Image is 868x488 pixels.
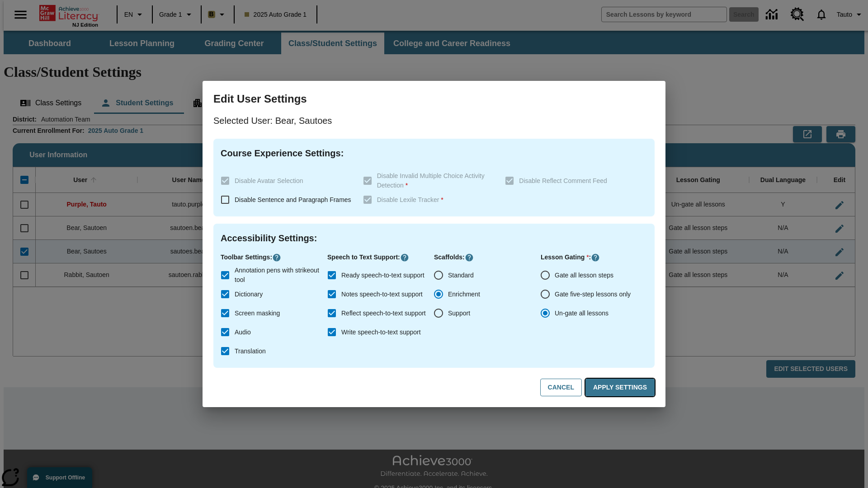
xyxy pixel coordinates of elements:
[341,271,425,280] span: Ready speech-to-text support
[591,253,600,262] button: Click here to know more about
[235,196,351,203] span: Disable Sentence and Paragraph Frames
[235,290,263,299] span: Dictionary
[434,253,541,262] p: Scaffolds :
[341,328,421,337] span: Write speech-to-text support
[555,271,613,280] span: Gate all lesson steps
[448,290,480,299] span: Enrichment
[327,253,434,262] p: Speech to Text Support :
[272,253,281,262] button: Click here to know more about
[465,253,474,262] button: Click here to know more about
[377,172,485,189] span: Disable Invalid Multiple Choice Activity Detection
[400,253,409,262] button: Click here to know more about
[235,309,280,318] span: Screen masking
[448,271,474,280] span: Standard
[541,253,647,262] p: Lesson Gating :
[555,309,609,318] span: Un-gate all lessons
[235,266,320,285] span: Annotation pens with strikeout tool
[235,177,303,184] span: Disable Avatar Selection
[341,309,426,318] span: Reflect speech-to-text support
[216,171,356,190] label: These settings are specific to individual classes. To see these settings or make changes, please ...
[448,309,470,318] span: Support
[221,146,647,160] h4: Course Experience Settings :
[519,177,607,184] span: Disable Reflect Comment Feed
[500,171,640,190] label: These settings are specific to individual classes. To see these settings or make changes, please ...
[585,379,655,396] button: Apply Settings
[540,379,582,396] button: Cancel
[221,231,647,245] h4: Accessibility Settings :
[555,290,631,299] span: Gate five-step lessons only
[235,347,266,356] span: Translation
[235,328,251,337] span: Audio
[377,196,443,203] span: Disable Lexile Tracker
[213,92,655,106] h3: Edit User Settings
[358,190,498,209] label: These settings are specific to individual classes. To see these settings or make changes, please ...
[213,113,655,128] p: Selected User: Bear, Sautoes
[358,171,498,190] label: These settings are specific to individual classes. To see these settings or make changes, please ...
[341,290,423,299] span: Notes speech-to-text support
[221,253,327,262] p: Toolbar Settings :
